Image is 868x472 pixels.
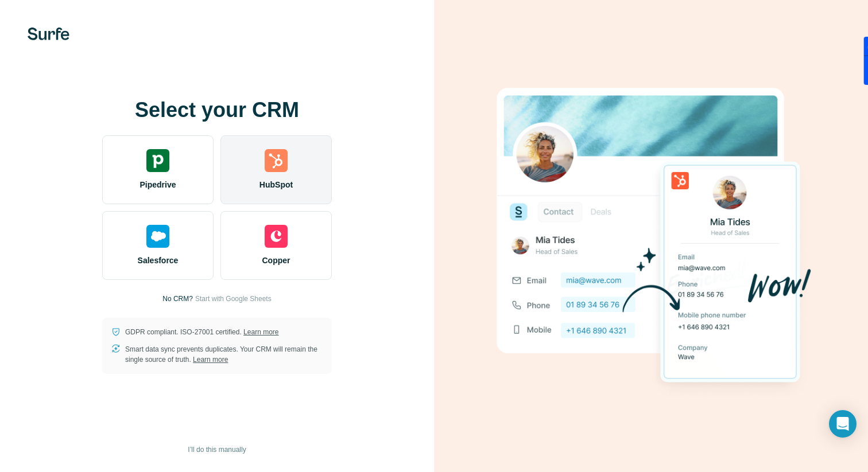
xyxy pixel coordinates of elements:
[102,99,332,122] h1: Select your CRM
[28,28,69,40] img: Surfe's logo
[259,179,293,190] span: HubSpot
[243,328,278,336] a: Learn more
[265,149,288,172] img: hubspot's logo
[162,294,193,304] p: No CRM?
[139,179,176,190] span: Pipedrive
[193,356,228,364] a: Learn more
[195,294,272,304] button: Start with Google Sheets
[125,344,323,365] p: Smart data sync prevents duplicates. Your CRM will remain the single source of truth.
[265,225,288,248] img: copper's logo
[490,70,812,403] img: HUBSPOT image
[146,225,169,248] img: salesforce's logo
[262,255,290,266] span: Copper
[125,327,278,337] p: GDPR compliant. ISO-27001 certified.
[146,149,169,172] img: pipedrive's logo
[180,441,254,458] button: I’ll do this manually
[829,410,857,438] div: Open Intercom Messenger
[138,255,179,266] span: Salesforce
[188,444,246,455] span: I’ll do this manually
